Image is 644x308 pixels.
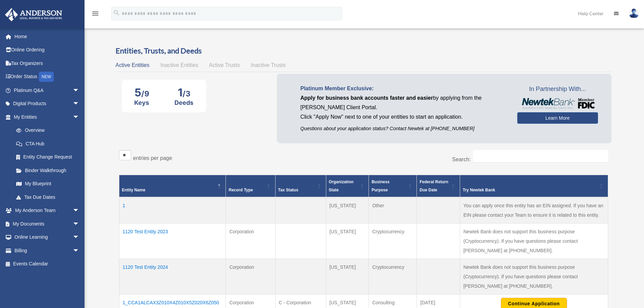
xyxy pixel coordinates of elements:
span: Entity Name [122,188,145,192]
a: My Entitiesarrow_drop_down [5,110,86,124]
a: My Blueprint [9,177,86,191]
h3: Entities, Trusts, and Deeds [116,46,612,56]
img: Anderson Advisors Platinum Portal [3,8,64,21]
a: Tax Due Dates [9,190,86,204]
th: Organization State: Activate to sort [326,175,369,197]
a: Online Ordering [5,43,90,57]
td: Cryptocurrency [369,259,417,294]
div: 1 [174,86,193,99]
i: menu [91,9,99,18]
th: Try Newtek Bank : Activate to sort [460,175,608,197]
span: Tax Status [278,188,299,192]
span: Organization State [329,180,354,192]
span: Federal Return Due Date [420,180,448,192]
th: Tax Status: Activate to sort [275,175,326,197]
span: In Partnership With... [517,84,598,95]
a: menu [91,12,99,18]
td: Newtek Bank does not support this business purpose (Cryptocurrency). If you have questions please... [460,223,608,259]
a: My Documentsarrow_drop_down [5,217,90,231]
td: 1 [119,197,226,223]
a: Online Learningarrow_drop_down [5,231,90,244]
img: NewtekBankLogoSM.png [521,98,595,109]
div: Try Newtek Bank [463,186,598,194]
a: Platinum Q&Aarrow_drop_down [5,84,90,97]
th: Record Type: Activate to sort [226,175,275,197]
td: [US_STATE] [326,259,369,294]
span: Record Type [229,188,253,192]
th: Entity Name: Activate to invert sorting [119,175,226,197]
span: arrow_drop_down [73,84,86,97]
span: Active Trusts [209,62,240,68]
td: [US_STATE] [326,197,369,223]
a: Overview [9,124,83,137]
div: 5 [134,86,149,99]
label: Search: [452,157,471,162]
p: Click "Apply Now" next to one of your entities to start an application. [301,112,507,122]
a: Tax Organizers [5,56,90,70]
i: search [113,9,120,17]
th: Federal Return Due Date: Activate to sort [417,175,460,197]
th: Business Purpose: Activate to sort [369,175,417,197]
span: Inactive Trusts [251,62,286,68]
span: arrow_drop_down [73,97,86,111]
td: 1120 Test Entity 2023 [119,223,226,259]
div: Keys [134,99,149,106]
span: arrow_drop_down [73,110,86,124]
span: /9 [141,89,149,98]
span: /3 [183,89,190,98]
img: User Pic [629,8,639,18]
div: NEW [39,72,54,82]
td: Corporation [226,223,275,259]
a: Digital Productsarrow_drop_down [5,97,90,111]
a: Binder Walkthrough [9,164,86,177]
span: arrow_drop_down [73,217,86,231]
span: Apply for business bank accounts faster and easier [301,95,433,101]
span: Business Purpose [372,180,389,192]
a: Billingarrow_drop_down [5,244,90,257]
a: Learn More [517,112,598,124]
span: Active Entities [116,62,149,68]
a: Home [5,30,90,43]
a: CTA Hub [9,137,86,150]
div: Deeds [174,99,193,106]
span: arrow_drop_down [73,204,86,218]
p: Platinum Member Exclusive: [301,84,507,93]
td: Cryptocurrency [369,223,417,259]
td: You can apply once this entity has an EIN assigned. If you have an EIN please contact your Team t... [460,197,608,223]
a: Order StatusNEW [5,70,90,84]
td: [US_STATE] [326,223,369,259]
a: Events Calendar [5,257,90,271]
span: arrow_drop_down [73,231,86,244]
a: Entity Change Request [9,150,86,164]
span: arrow_drop_down [73,244,86,258]
a: My Anderson Teamarrow_drop_down [5,204,90,217]
td: Newtek Bank does not support this business purpose (Cryptocurrency). If you have questions please... [460,259,608,294]
td: 1120 Test Entity 2024 [119,259,226,294]
span: Inactive Entities [160,62,198,68]
p: by applying from the [PERSON_NAME] Client Portal. [301,93,507,112]
td: Corporation [226,259,275,294]
label: entries per page [133,155,172,161]
td: Other [369,197,417,223]
p: Questions about your application status? Contact Newtek at [PHONE_NUMBER] [301,124,507,133]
